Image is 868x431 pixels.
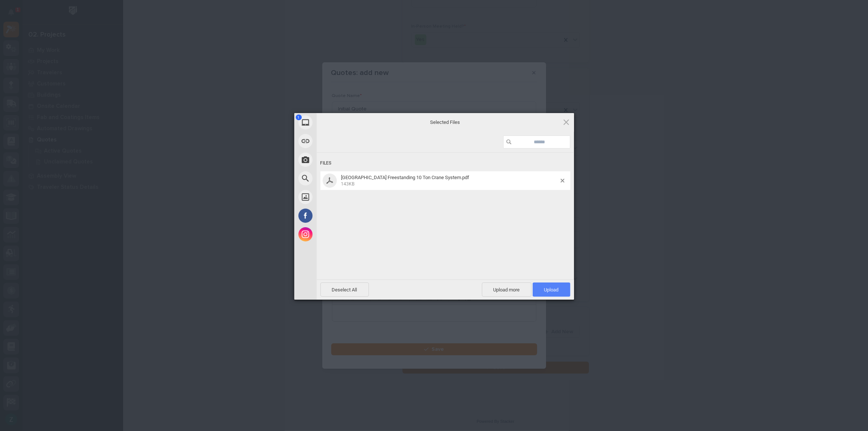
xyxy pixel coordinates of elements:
span: 143KB [341,181,355,187]
span: Deselect All [320,282,369,297]
div: Instagram [294,225,384,244]
span: 1 [296,115,302,120]
div: Link (URL) [294,132,384,150]
span: Click here or hit ESC to close picker [562,118,570,126]
div: Files [320,156,570,170]
span: Noblesville Freestanding 10 Ton Crane System.pdf [339,175,561,187]
div: My Device [294,113,384,132]
span: Upload [544,287,559,293]
div: Facebook [294,206,384,225]
span: [GEOGRAPHIC_DATA] Freestanding 10 Ton Crane System.pdf [341,175,470,180]
div: Web Search [294,169,384,188]
span: Upload [533,282,570,297]
div: Take Photo [294,150,384,169]
span: Selected Files [371,119,520,125]
div: Unsplash [294,188,384,206]
span: Upload more [482,282,532,297]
